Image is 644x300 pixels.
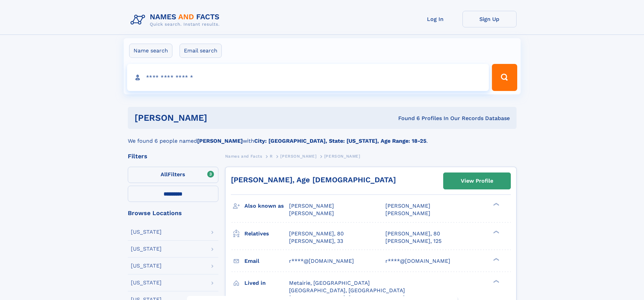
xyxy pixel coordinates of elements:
[254,138,426,144] b: City: [GEOGRAPHIC_DATA], State: [US_STATE], Age Range: 18-25
[289,203,334,209] span: [PERSON_NAME]
[180,44,222,58] label: Email search
[127,64,489,91] input: search input
[289,210,334,216] span: [PERSON_NAME]
[492,202,500,207] div: ❯
[492,279,500,283] div: ❯
[385,230,440,237] a: [PERSON_NAME], 80
[303,115,510,122] div: Found 6 Profiles In Our Records Database
[492,257,500,261] div: ❯
[289,280,370,286] span: Metairie, [GEOGRAPHIC_DATA]
[462,11,517,27] a: Sign Up
[270,154,273,159] span: R
[128,167,218,183] label: Filters
[492,64,517,91] button: Search Button
[492,230,500,234] div: ❯
[408,11,462,27] a: Log In
[131,280,162,285] div: [US_STATE]
[324,154,360,159] span: [PERSON_NAME]
[289,230,344,237] a: [PERSON_NAME], 80
[289,237,343,245] a: [PERSON_NAME], 33
[280,152,316,160] a: [PERSON_NAME]
[197,138,243,144] b: [PERSON_NAME]
[231,176,396,184] a: [PERSON_NAME], Age [DEMOGRAPHIC_DATA]
[131,263,162,269] div: [US_STATE]
[129,44,172,58] label: Name search
[244,277,289,289] h3: Lived in
[131,246,162,252] div: [US_STATE]
[161,171,168,178] span: All
[280,154,316,159] span: [PERSON_NAME]
[444,173,510,189] a: View Profile
[385,237,442,245] a: [PERSON_NAME], 125
[128,129,517,145] div: We found 6 people named with .
[270,152,273,160] a: R
[135,114,303,122] h1: [PERSON_NAME]
[131,229,162,235] div: [US_STATE]
[244,228,289,239] h3: Relatives
[244,255,289,267] h3: Email
[385,210,430,216] span: [PERSON_NAME]
[225,152,262,160] a: Names and Facts
[244,200,289,212] h3: Also known as
[289,287,405,294] span: [GEOGRAPHIC_DATA], [GEOGRAPHIC_DATA]
[128,11,225,29] img: Logo Names and Facts
[461,173,493,189] div: View Profile
[385,203,430,209] span: [PERSON_NAME]
[128,153,218,159] div: Filters
[128,210,218,216] div: Browse Locations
